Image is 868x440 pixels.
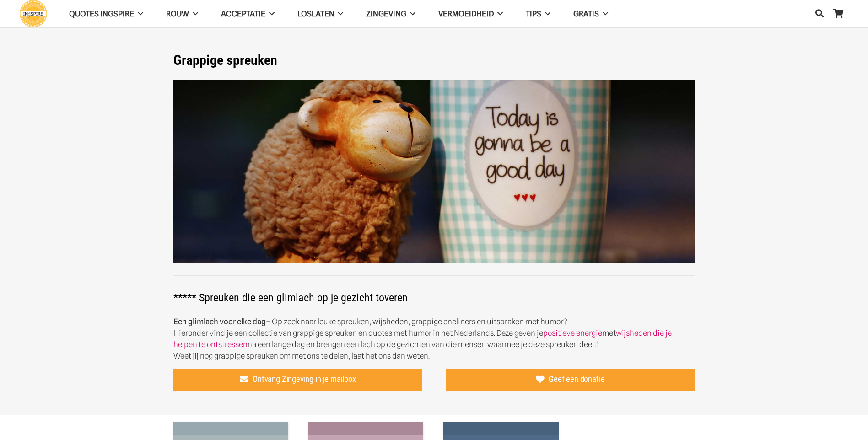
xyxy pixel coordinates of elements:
img: Leuke korte spreuken en grappige oneliners gezegden leuke spreuken voor op facebook - grappige qu... [173,80,695,264]
a: Ik heb zo hard aan mezelf gewerkt dat ik niet meer mezelf ben © [173,423,288,432]
a: GRATIS [562,2,620,26]
span: VERMOEIDHEID [438,9,494,18]
p: – Op zoek naar leuke spreuken, wijsheden, grappige oneliners en uitspraken met humor? Hieronder v... [173,316,695,362]
a: QUOTES INGSPIRE [58,2,155,26]
span: GRATIS [573,9,599,18]
span: Zingeving [366,9,406,18]
h1: Grappige spreuken [173,52,695,69]
a: positieve energie [543,328,602,338]
span: Ontvang Zingeving in je mailbox [253,374,356,384]
h2: ***** Spreuken die een glimlach op je gezicht toveren [173,279,695,304]
a: Ontvang Zingeving in je mailbox [173,369,423,391]
span: ROUW [166,9,189,18]
a: TIPS [514,2,562,26]
strong: Een glimlach voor elke dag [173,317,266,326]
a: Loslaten [286,2,355,26]
a: Geef een donatie [446,369,695,391]
span: Loslaten [297,9,334,18]
a: Acceptatie [210,2,286,26]
span: QUOTES INGSPIRE [69,9,134,18]
span: Geef een donatie [549,374,604,384]
a: Zoeken [810,3,829,25]
a: Met mindfulness leer je jouw grootste pestkoppen kennen [308,423,423,432]
a: ROUW [155,2,210,26]
span: TIPS [526,9,541,18]
a: VERMOEIDHEID [427,2,514,26]
span: Acceptatie [221,9,265,18]
a: De kunst van het weten is weten wat te negeren [443,423,558,432]
a: Zingeving [355,2,427,26]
